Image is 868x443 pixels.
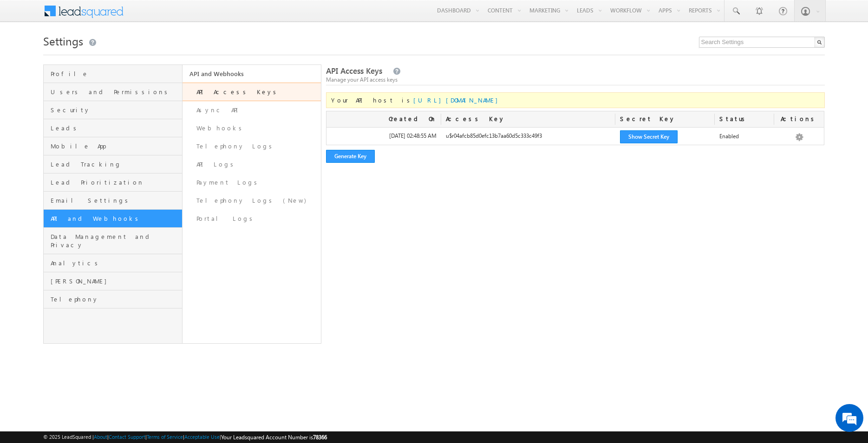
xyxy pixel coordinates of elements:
[183,101,321,119] a: Async API
[183,192,321,210] a: Telephony Logs (New)
[51,70,180,78] span: Profile
[51,277,180,285] span: [PERSON_NAME]
[313,434,327,441] span: 78366
[44,119,182,137] a: Leads
[326,76,824,84] div: Manage your API access keys
[184,434,220,440] a: Acceptable Use
[44,210,182,228] a: API and Webhooks
[774,111,824,127] div: Actions
[44,83,182,101] a: Users and Permissions
[51,178,180,186] span: Lead Prioritization
[51,142,180,150] span: Mobile App
[441,132,615,145] div: u$r04afcb85d0efc13b7aa60d5c333c49f3
[51,196,180,205] span: Email Settings
[615,111,715,127] div: Secret Key
[715,132,775,145] div: Enabled
[183,155,321,173] a: API Logs
[326,150,375,163] button: Generate Key
[44,101,182,119] a: Security
[183,210,321,228] a: Portal Logs
[109,434,145,440] a: Contact Support
[441,111,615,127] div: Access Key
[51,232,180,249] span: Data Management and Privacy
[183,173,321,192] a: Payment Logs
[43,33,83,48] span: Settings
[221,434,327,441] span: Your Leadsquared Account Number is
[44,192,182,210] a: Email Settings
[326,65,382,76] span: API Access Keys
[44,272,182,290] a: [PERSON_NAME]
[326,111,441,127] div: Created On
[44,65,182,83] a: Profile
[44,254,182,272] a: Analytics
[331,96,503,104] span: Your API host is
[147,434,183,440] a: Terms of Service
[51,88,180,96] span: Users and Permissions
[44,290,182,308] a: Telephony
[43,433,327,442] span: © 2025 LeadSquared | | | | |
[44,173,182,192] a: Lead Prioritization
[51,124,180,132] span: Leads
[51,259,180,267] span: Analytics
[44,228,182,254] a: Data Management and Privacy
[51,295,180,303] span: Telephony
[183,119,321,137] a: Webhooks
[699,37,825,48] input: Search Settings
[51,160,180,168] span: Lead Tracking
[715,111,775,127] div: Status
[326,132,441,145] div: [DATE] 02:48:55 AM
[620,130,678,143] button: Show Secret Key
[44,137,182,155] a: Mobile App
[183,83,321,101] a: API Access Keys
[44,155,182,173] a: Lead Tracking
[183,65,321,83] a: API and Webhooks
[413,96,503,104] a: [URL][DOMAIN_NAME]
[183,137,321,155] a: Telephony Logs
[51,106,180,114] span: Security
[94,434,107,440] a: About
[51,214,180,223] span: API and Webhooks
